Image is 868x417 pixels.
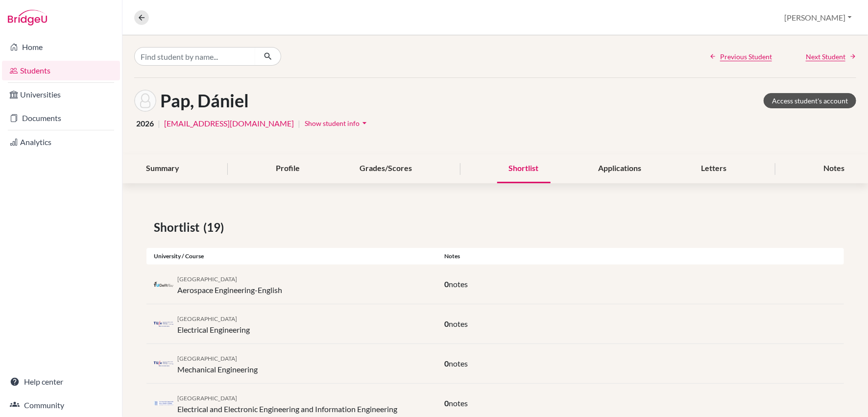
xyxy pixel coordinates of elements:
a: Analytics [2,132,120,152]
span: 0 [444,359,449,368]
a: Help center [2,372,120,392]
img: nl_tue_z0253icl.png [154,360,173,368]
span: Next Student [806,51,845,62]
button: Show student infoarrow_drop_down [304,116,370,131]
div: University / Course [146,252,437,261]
div: Letters [690,154,739,183]
span: 0 [444,279,449,289]
h1: Pap, Dániel [160,90,249,111]
span: notes [449,279,468,289]
a: Community [2,395,120,415]
div: Applications [587,154,653,183]
button: [PERSON_NAME] [780,8,856,27]
a: Home [2,37,120,57]
span: (19) [203,219,228,236]
div: Notes [437,252,844,261]
span: [GEOGRAPHIC_DATA] [177,275,237,283]
a: Students [2,61,120,80]
div: Shortlist [497,154,551,183]
span: Shortlist [154,219,203,236]
img: nl_del_z3hjdhnm.png [154,281,173,288]
span: Show student info [305,119,360,127]
div: Electrical and Electronic Engineering and Information Engineering [177,392,397,415]
a: Access student's account [764,93,856,108]
span: [GEOGRAPHIC_DATA] [177,355,237,362]
div: Electrical Engineering [177,312,250,336]
span: notes [449,359,468,368]
div: Profile [264,154,312,183]
a: Documents [2,108,120,128]
span: [GEOGRAPHIC_DATA] [177,315,237,322]
span: notes [449,398,468,408]
a: Universities [2,85,120,104]
i: arrow_drop_down [360,118,369,128]
div: Summary [134,154,191,183]
div: Aerospace Engineering-English [177,272,282,296]
input: Find student by name... [134,47,256,66]
span: Previous Student [720,51,772,62]
div: Mechanical Engineering [177,352,258,375]
a: [EMAIL_ADDRESS][DOMAIN_NAME] [164,118,294,129]
div: Grades/Scores [348,154,424,183]
span: 2026 [136,118,154,129]
img: Dániel Pap's avatar [134,90,156,112]
div: Notes [812,154,856,183]
a: Previous Student [709,51,772,62]
span: 0 [444,398,449,408]
span: notes [449,319,468,328]
span: [GEOGRAPHIC_DATA] [177,394,237,402]
span: | [158,118,160,129]
img: de_ang_i2wc784o.png [154,401,173,405]
span: 0 [444,319,449,328]
img: nl_tue_z0253icl.png [154,320,173,328]
span: | [298,118,300,129]
a: Next Student [806,51,856,62]
img: Bridge-U [8,10,47,25]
